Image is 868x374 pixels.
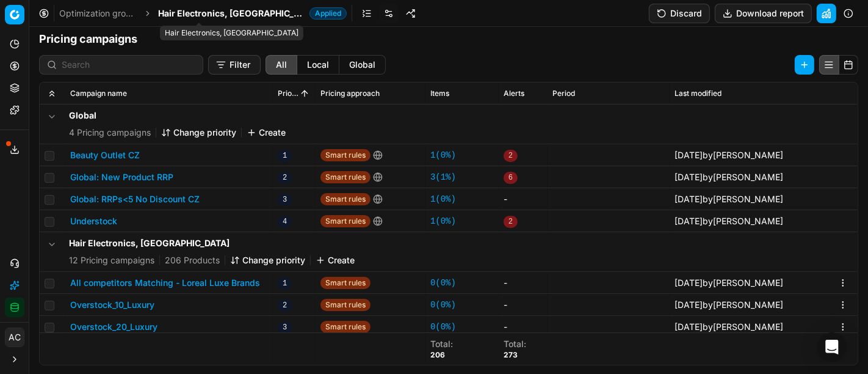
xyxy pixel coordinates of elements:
div: Total : [504,338,526,350]
h5: Hair Electronics, [GEOGRAPHIC_DATA] [69,237,355,249]
span: [DATE] [675,150,703,160]
button: Discard [649,4,710,23]
button: Change priority [161,127,236,139]
span: [DATE] [675,172,703,182]
span: Hair Electronics, [GEOGRAPHIC_DATA] [158,7,305,20]
span: 2 [504,216,518,228]
button: Global: RRPs<5 No Discount CZ [70,193,200,205]
span: Last modified [675,89,722,98]
span: Pricing approach [320,89,380,98]
span: [DATE] [675,194,703,204]
span: 2 [278,172,292,184]
td: - [499,294,548,316]
button: Overstock_10_Luxury [70,299,154,311]
div: Hair Electronics, [GEOGRAPHIC_DATA] [160,26,303,40]
button: Filter [208,55,261,75]
h5: Global [69,109,286,122]
button: Beauty Outlet CZ [70,149,140,161]
a: 1(0%) [430,149,456,161]
div: by [PERSON_NAME] [675,321,783,333]
div: by [PERSON_NAME] [675,193,783,205]
a: 0(0%) [430,277,456,289]
nav: breadcrumb [59,7,347,20]
span: 3 [278,194,292,206]
button: AC [5,328,24,347]
td: - [499,272,548,294]
span: 206 Products [165,254,220,266]
a: 0(0%) [430,299,456,311]
button: Change priority [230,254,305,266]
div: 206 [430,350,453,360]
div: by [PERSON_NAME] [675,149,783,161]
button: Sorted by Priority ascending [298,87,311,100]
td: - [499,188,548,210]
a: 0(0%) [430,321,456,333]
span: Smart rules [320,215,371,227]
button: Understock [70,215,117,227]
div: by [PERSON_NAME] [675,277,783,289]
button: Expand all [45,86,59,101]
div: 273 [504,350,526,360]
span: 6 [504,172,518,184]
span: Smart rules [320,149,371,161]
a: 1(0%) [430,193,456,205]
button: Global: New Product RRP [70,171,173,183]
span: Priority [278,89,298,98]
button: global [339,55,386,75]
span: 1 [278,150,292,162]
button: Create [316,254,355,266]
span: 3 [278,321,292,334]
span: Hair Electronics, [GEOGRAPHIC_DATA]Applied [158,7,347,20]
button: all [266,55,297,75]
button: Create [247,127,286,139]
button: Download report [715,4,812,23]
span: [DATE] [675,216,703,226]
span: 4 Pricing campaigns [69,127,151,139]
span: Smart rules [320,321,371,333]
div: by [PERSON_NAME] [675,299,783,311]
span: Smart rules [320,299,371,311]
button: Overstock_20_Luxury [70,321,157,333]
span: 1 [278,277,292,290]
div: Open Intercom Messenger [817,332,847,362]
div: Total : [430,338,453,350]
span: [DATE] [675,277,703,288]
button: All competitors Matching - Loreal Luxe Brands [70,277,260,289]
input: Search [62,59,195,71]
span: Smart rules [320,171,371,183]
span: [DATE] [675,321,703,332]
span: Campaign name [70,89,127,98]
span: Applied [309,7,347,20]
a: Optimization groups [59,7,137,20]
button: local [297,55,339,75]
td: - [499,316,548,338]
a: 3(1%) [430,171,456,183]
h1: Pricing campaigns [29,31,868,48]
span: Smart rules [320,193,371,205]
span: Smart rules [320,277,371,289]
span: 4 [278,216,292,228]
span: [DATE] [675,299,703,310]
span: Items [430,89,449,98]
a: 1(0%) [430,215,456,227]
div: by [PERSON_NAME] [675,171,783,183]
span: 2 [504,150,518,162]
span: AC [5,328,24,346]
span: Period [552,89,575,98]
span: 12 Pricing campaigns [69,254,154,266]
div: by [PERSON_NAME] [675,215,783,227]
span: 2 [278,299,292,312]
span: Alerts [504,89,524,98]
